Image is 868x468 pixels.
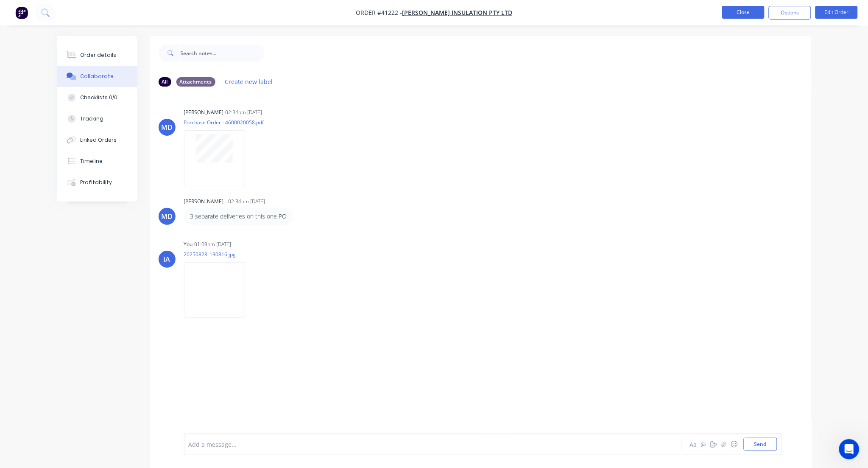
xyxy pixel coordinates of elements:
input: Search notes... [181,45,265,62]
div: [PERSON_NAME] [184,109,224,116]
div: MD [161,211,173,221]
div: - 02:34pm [DATE] [226,198,265,205]
button: Options [769,6,811,20]
div: Linked Orders [80,136,117,144]
div: MD [161,122,173,132]
div: Tracking [80,115,103,123]
button: Tracking [57,108,137,129]
button: Edit Order [815,6,858,19]
div: All [159,77,171,87]
p: 3 separate deliveries on this one PO [190,212,287,221]
div: Order details [80,51,116,59]
iframe: Intercom live chat [839,439,860,460]
button: Create new label [220,76,277,87]
div: 01:09pm [DATE] [195,241,232,248]
button: Profitability [57,172,137,193]
img: Factory [15,6,28,19]
button: Order details [57,45,137,66]
span: Order #41222 - [356,9,402,17]
p: 20250828_130816.jpg [184,251,254,258]
button: Aa [689,439,699,449]
div: 02:34pm [DATE] [226,109,262,116]
div: Collaborate [80,73,114,80]
a: [PERSON_NAME] Insulation Pty Ltd [402,9,512,17]
button: Close [722,6,765,19]
div: Timeline [80,157,103,165]
button: ☺ [729,439,740,449]
button: @ [699,439,709,449]
div: Attachments [176,77,215,87]
div: Checklists 0/0 [80,94,117,101]
button: Linked Orders [57,129,137,151]
button: Timeline [57,151,137,172]
div: Profitability [80,179,112,186]
div: You [184,241,193,248]
button: Send [744,438,777,451]
p: Purchase Order - 4600020058.pdf [184,119,264,126]
div: [PERSON_NAME] [184,198,224,205]
button: Checklists 0/0 [57,87,137,108]
div: IA [164,254,170,264]
button: Collaborate [57,66,137,87]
